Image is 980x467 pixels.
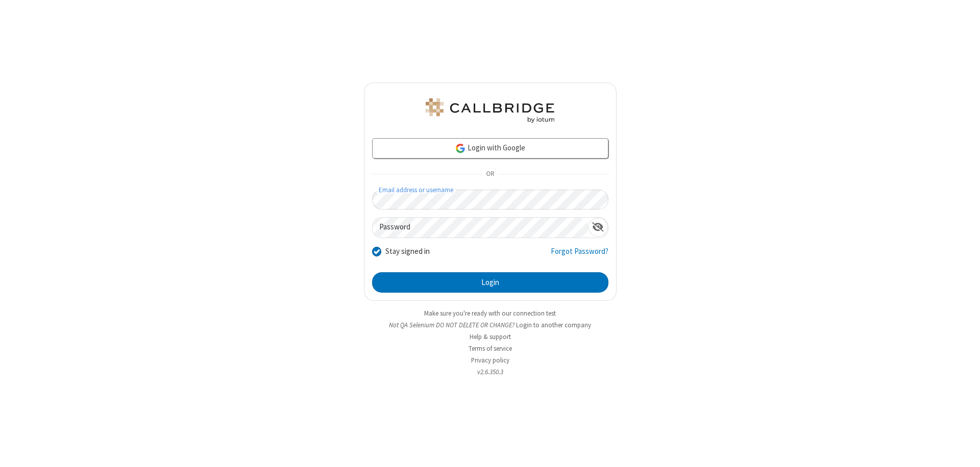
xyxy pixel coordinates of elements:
input: Password [373,218,588,238]
span: OR [482,167,498,181]
img: QA Selenium DO NOT DELETE OR CHANGE [424,98,556,123]
a: Make sure you're ready with our connection test [424,309,556,318]
label: Stay signed in [385,246,430,257]
a: Terms of service [469,344,512,353]
a: Forgot Password? [551,246,608,265]
input: Email address or username [372,190,608,210]
img: google-icon.png [455,143,466,154]
li: Not QA Selenium DO NOT DELETE OR CHANGE? [364,320,617,330]
a: Login with Google [372,138,608,159]
button: Login [372,272,608,293]
a: Privacy policy [471,356,509,365]
button: Login to another company [516,320,591,330]
div: Show password [588,218,608,237]
li: v2.6.350.3 [364,367,617,377]
a: Help & support [470,332,511,341]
